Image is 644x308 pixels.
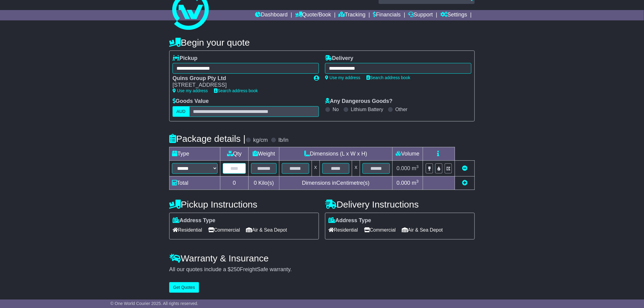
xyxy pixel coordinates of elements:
a: Remove this item [462,165,467,171]
div: [STREET_ADDRESS] [173,82,308,89]
sup: 3 [416,164,419,169]
label: Address Type [328,217,371,224]
td: Dimensions (L x W x H) [279,147,392,160]
div: All our quotes include a $ FreightSafe warranty. [169,266,475,273]
a: Dashboard [255,10,288,20]
a: Support [408,10,433,20]
span: 250 [231,266,240,272]
td: 0 [220,176,249,190]
a: Quote/Book [295,10,331,20]
a: Search address book [366,75,410,80]
sup: 3 [416,179,419,184]
a: Tracking [339,10,366,20]
span: Residential [173,225,202,235]
td: Weight [249,147,279,160]
span: m [412,180,419,186]
label: Other [395,107,408,112]
label: Delivery [325,55,353,62]
span: © One World Courier 2025. All rights reserved. [110,301,198,306]
h4: Package details | [169,134,246,144]
label: No [333,107,339,112]
h4: Delivery Instructions [325,199,475,209]
span: 0.000 [397,180,410,186]
label: Any Dangerous Goods? [325,98,393,105]
label: AUD [173,106,190,117]
h4: Warranty & Insurance [169,253,475,263]
label: Goods Value [173,98,209,105]
td: Type [170,147,220,160]
span: 0 [254,180,257,186]
a: Search address book [214,88,258,93]
span: Air & Sea Depot [246,225,287,235]
a: Add new item [462,180,467,186]
span: 0.000 [397,165,410,171]
td: Kilo(s) [249,176,279,190]
td: x [312,160,320,176]
span: m [412,165,419,171]
td: Qty [220,147,249,160]
label: Address Type [173,217,215,224]
a: Financials [373,10,401,20]
label: kg/cm [253,137,268,144]
td: Total [170,176,220,190]
div: Quins Group Pty Ltd [173,75,308,82]
td: Dimensions in Centimetre(s) [279,176,392,190]
h4: Begin your quote [169,37,475,47]
label: Lithium Battery [351,107,383,112]
label: lb/in [278,137,289,144]
span: Commercial [364,225,396,235]
span: Residential [328,225,358,235]
label: Pickup [173,55,198,62]
span: Air & Sea Depot [402,225,443,235]
td: x [352,160,360,176]
button: Get Quotes [169,282,199,293]
span: Commercial [208,225,240,235]
a: Use my address [325,75,360,80]
a: Use my address [173,88,208,93]
h4: Pickup Instructions [169,199,319,209]
td: Volume [392,147,423,160]
a: Settings [440,10,467,20]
